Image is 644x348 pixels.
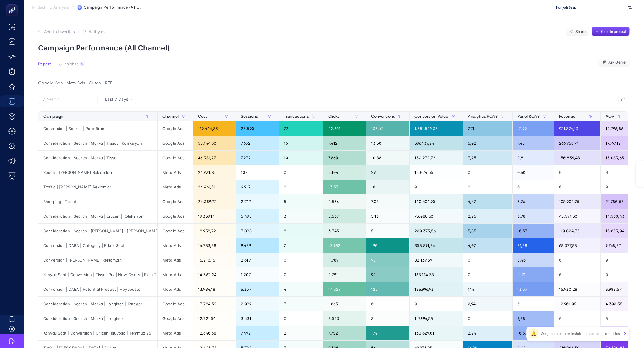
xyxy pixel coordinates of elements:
div: 73.088,60 [410,209,462,223]
div: 24.359,72 [193,194,236,209]
div: 16.783,38 [193,238,236,253]
div: 0 [463,311,512,326]
div: 9.768,27 [601,238,629,253]
div: 5,40 [513,253,554,267]
div: 4.917 [236,180,279,194]
span: Campaign [43,114,63,119]
div: 14.362,24 [193,267,236,282]
div: 358.891,26 [410,238,462,253]
span: Clicks [328,114,340,119]
div: 1.207 [236,267,279,282]
div: 2,81 [513,151,554,165]
span: Ask Genie [608,60,626,65]
div: 4.300,35 [601,297,629,311]
div: 21,38 [513,238,554,253]
div: 0 [463,165,512,180]
div: 19.339,14 [193,209,236,223]
div: 0 [463,253,512,267]
span: Last 7 Days [105,96,128,102]
div: 15.024,55 [410,165,462,180]
span: Analytics ROAS [468,114,498,119]
div: 7.860 [323,151,366,165]
div: 2.747 [236,194,279,209]
div: Google Ads [158,224,193,238]
div: 2.099 [236,297,279,311]
span: Conversion Value [414,114,448,119]
div: 0 [463,180,512,194]
div: 0 [554,180,600,194]
div: Konyalı Saat | Conversion | Citizen Tsuyosa | Temmuz 25 [38,326,157,340]
div: 43.591,30 [554,209,600,223]
div: 5.104 [323,165,366,180]
div: 0 [601,253,629,267]
span: Share [575,29,586,34]
div: 3 [279,297,323,311]
div: 53.144,60 [193,136,236,150]
div: 15.210,15 [193,253,236,267]
div: 150.836,48 [554,151,600,165]
div: 0 [554,165,600,180]
div: 24.461,31 [193,180,236,194]
div: Conversion | DABA | Potential Product | Heybooster [38,282,157,296]
div: 95 [366,253,410,267]
div: Google Ads [158,311,193,326]
span: Channel [162,114,179,119]
button: Add to favorites [38,29,75,34]
div: 174 [366,326,410,340]
div: 122 [366,282,410,296]
div: 186.996,93 [410,282,462,296]
div: 68.377,88 [554,238,600,253]
div: 🔔 [529,329,538,338]
div: 18 [366,180,410,194]
div: 18.958,72 [193,224,236,238]
div: 10,88 [366,151,410,165]
div: 0 [601,180,629,194]
div: Google Ads [158,151,193,165]
span: Back To Analysis [38,5,69,10]
div: Meta Ads [158,282,193,296]
div: 2 [279,326,323,340]
div: 7.662 [236,136,279,150]
div: 14.141,03 [601,326,629,340]
div: Google Ads [158,209,193,223]
div: 5 [279,194,323,209]
div: 13.853,04 [601,224,629,238]
div: 0 [410,180,462,194]
div: 0,94 [463,297,512,311]
div: Meta Ads [158,180,193,194]
div: 0 [601,165,629,180]
div: Traffic | [PERSON_NAME] Reklamları [38,180,157,194]
div: 0 [554,311,600,326]
div: 13.571 [323,180,366,194]
div: 11,71 [513,267,554,282]
div: 9,28 [513,311,554,326]
div: 5,85 [463,224,512,238]
div: Consideration | Search | Marka | Citizen | Koleksiyon [38,209,157,223]
div: 0 [279,180,323,194]
div: 107 [236,165,279,180]
div: 5,13 [366,209,410,223]
div: 8 [279,224,323,238]
div: 2.619 [236,253,279,267]
div: 7.272 [236,151,279,165]
div: 12,99 [513,121,554,136]
div: 0,60 [513,165,554,180]
div: 13.784,52 [193,297,236,311]
div: 14.530,43 [601,209,629,223]
div: 200.373,56 [410,224,462,238]
div: 4,47 [463,194,512,209]
div: 117.996,50 [410,311,462,326]
div: 7 [279,238,323,253]
div: 4 [279,282,323,296]
div: Consideration | Search | [PERSON_NAME] | [PERSON_NAME] [38,224,157,238]
div: 92 [366,267,410,282]
div: 168.114,38 [410,267,462,282]
div: 29 [366,165,410,180]
div: Consideration | Search | Marka | Tissot [38,151,157,165]
div: 7,45 [513,136,554,150]
span: Panel ROAS [517,114,540,119]
div: 1,14 [463,282,512,296]
div: 7.412 [323,136,366,150]
div: 8 [80,62,84,66]
div: 3.982,57 [601,282,629,296]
